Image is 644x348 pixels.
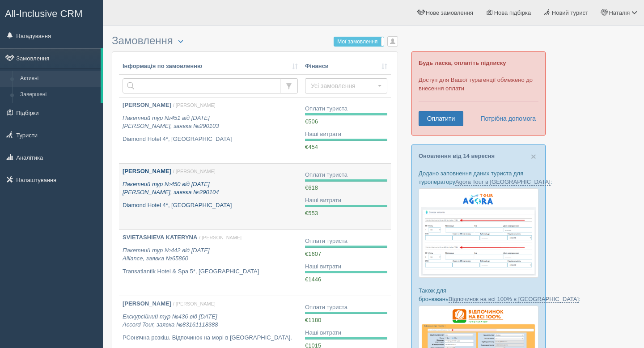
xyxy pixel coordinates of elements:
a: [PERSON_NAME] / [PERSON_NAME] Пакетний тур №450 від [DATE][PERSON_NAME], заявка №290104 Diamond H... [119,164,301,229]
span: €506 [305,118,318,125]
span: €1607 [305,250,321,257]
p: Також для бронювань : [419,286,538,303]
a: Оновлення від 14 вересня [419,153,495,159]
a: Інформація по замовленню [123,62,298,71]
div: Наші витрати [305,263,387,271]
a: SVIETASHIEVA KATERYNA / [PERSON_NAME] Пакетний тур №442 від [DATE]Alliance, заявка №65860 Transat... [119,230,301,296]
span: Наталія [609,9,630,16]
div: Оплати туриста [305,171,387,179]
a: All-Inclusive CRM [0,0,102,25]
a: Оплатити [419,111,463,126]
span: × [531,151,536,161]
b: [PERSON_NAME] [123,300,171,307]
h3: Замовлення [112,35,398,47]
i: Екскурсійний тур №436 від [DATE] Accord Tour, заявка №83161118388 [123,313,218,328]
span: / [PERSON_NAME] [199,235,241,240]
div: Наші витрати [305,196,387,205]
p: Transatlantik Hotel & Spa 5*, [GEOGRAPHIC_DATA] [123,267,298,276]
span: €1446 [305,276,321,283]
b: SVIETASHIEVA KATERYNA [123,234,197,241]
a: Agora Tour в [GEOGRAPHIC_DATA] [455,178,551,186]
i: Пакетний тур №451 від [DATE] [PERSON_NAME], заявка №290103 [123,115,219,130]
p: Додано заповнення даних туриста для туроператору : [419,169,538,186]
span: Нове замовлення [426,9,473,16]
p: Diamond Hotel 4*, [GEOGRAPHIC_DATA] [123,201,298,210]
a: Потрібна допомога [475,111,536,126]
a: Фінанси [305,62,387,71]
span: Новий турист [552,9,588,16]
span: / [PERSON_NAME] [173,169,216,174]
span: €1180 [305,317,321,323]
p: Diamond Hotel 4*, [GEOGRAPHIC_DATA] [123,135,298,144]
span: Усі замовлення [311,81,376,90]
input: Пошук за номером замовлення, ПІБ або паспортом туриста [123,78,280,93]
a: Відпочинок на всі 100% в [GEOGRAPHIC_DATA] [449,296,579,303]
a: [PERSON_NAME] / [PERSON_NAME] Пакетний тур №451 від [DATE][PERSON_NAME], заявка №290103 Diamond H... [119,98,301,163]
a: Активні [16,71,101,87]
button: Усі замовлення [305,78,387,93]
label: Мої замовлення [334,37,384,46]
div: Оплати туриста [305,105,387,113]
span: / [PERSON_NAME] [173,102,216,108]
span: Нова підбірка [494,9,531,16]
span: €553 [305,210,318,216]
b: Будь ласка, оплатіть підписку [419,59,506,66]
span: All-Inclusive CRM [5,8,83,19]
div: Наші витрати [305,130,387,139]
b: [PERSON_NAME] [123,168,171,174]
i: Пакетний тур №450 від [DATE] [PERSON_NAME], заявка №290104 [123,181,219,196]
b: [PERSON_NAME] [123,102,171,108]
div: Оплати туриста [305,237,387,246]
span: €618 [305,184,318,191]
span: €454 [305,144,318,150]
div: Оплати туриста [305,303,387,312]
div: Наші витрати [305,329,387,337]
a: Завершені [16,87,101,103]
div: Доступ для Вашої турагенції обмежено до внесення оплати [411,51,546,136]
i: Пакетний тур №442 від [DATE] Alliance, заявка №65860 [123,247,210,262]
p: РСонячна розкіш. Відпочинок на морі в [GEOGRAPHIC_DATA]. [123,334,298,342]
span: / [PERSON_NAME] [173,301,216,306]
img: agora-tour-%D1%84%D0%BE%D1%80%D0%BC%D0%B0-%D0%B1%D1%80%D0%BE%D0%BD%D1%8E%D0%B2%D0%B0%D0%BD%D0%BD%... [419,188,538,278]
button: Close [531,152,536,161]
